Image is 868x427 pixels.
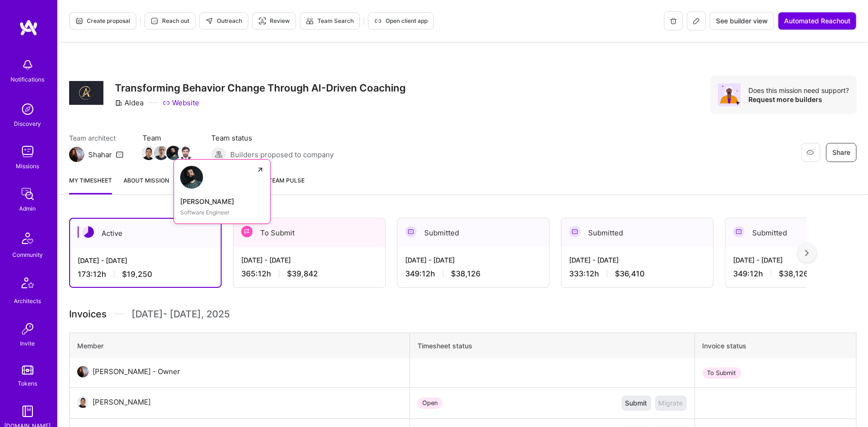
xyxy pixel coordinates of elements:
[622,396,651,411] button: Submit
[179,146,193,160] img: Team Member Avatar
[418,397,442,409] div: Open
[75,17,130,25] span: Create proposal
[18,402,37,421] img: guide book
[405,269,541,279] div: 349:12 h
[694,333,856,359] th: Invoice status
[368,12,434,30] button: Open client app
[78,269,213,279] div: 173:12 h
[123,175,169,194] a: About Mission
[69,133,123,143] span: Team architect
[230,150,334,160] span: Builders proposed to company
[77,366,89,377] img: User Avatar
[409,333,694,359] th: Timesheet status
[234,218,385,247] div: To Submit
[256,166,264,173] i: icon ArrowUpRight
[19,19,38,36] img: logo
[18,142,37,161] img: teamwork
[306,17,354,25] span: Team Search
[18,55,37,74] img: bell
[211,147,226,162] img: Builders proposed to company
[718,83,741,106] img: Avatar
[166,146,181,160] img: Team Member Avatar
[451,269,480,279] span: $38,126
[115,98,143,108] div: Aldea
[569,269,705,279] div: 333:12 h
[287,269,318,279] span: $39,842
[163,98,199,108] a: Website
[167,145,180,161] a: Team Member Avatar
[77,396,89,408] img: User Avatar
[174,159,271,224] a: Hassan Pasha[PERSON_NAME]Software Engineer
[151,17,189,25] span: Reach out
[116,151,123,158] i: icon Mail
[805,250,809,256] img: right
[14,296,41,306] div: Architects
[92,366,180,377] div: [PERSON_NAME] - Owner
[132,307,230,321] span: [DATE] - [DATE] , 2025
[20,203,36,213] div: Admin
[241,269,378,279] div: 365:12 h
[784,16,850,26] span: Automated Reachout
[69,307,107,321] span: Invoices
[199,12,248,30] button: Outreach
[241,226,253,237] img: To Submit
[398,218,549,247] div: Submitted
[405,255,541,265] div: [DATE] - [DATE]
[180,196,264,206] div: [PERSON_NAME]
[779,269,808,279] span: $38,126
[82,226,94,238] img: Active
[832,148,850,157] span: Share
[405,226,417,237] img: Submitted
[69,81,103,105] img: Company Logo
[205,17,242,25] span: Outreach
[115,82,406,94] h3: Transforming Behavior Change Through AI-Driven Coaching
[180,166,203,189] img: Hassan Pasha
[716,16,768,26] span: See builder view
[78,255,213,265] div: [DATE] - [DATE]
[16,227,39,250] img: Community
[18,100,37,119] img: discovery
[748,86,849,95] div: Does this mission need support?
[374,17,428,25] span: Open client app
[180,145,192,161] a: Team Member Avatar
[733,226,745,237] img: Submitted
[22,366,33,375] img: tokens
[142,146,156,160] img: Team Member Avatar
[92,396,151,408] div: [PERSON_NAME]
[703,367,741,379] div: To Submit
[268,175,305,194] a: Team Pulse
[826,143,857,162] button: Share
[710,12,774,30] button: See builder view
[143,133,192,143] span: Team
[154,146,168,160] img: Team Member Avatar
[122,269,152,279] span: $19,250
[748,95,849,104] div: Request more builders
[70,333,410,359] th: Member
[615,269,644,279] span: $36,410
[241,255,378,265] div: [DATE] - [DATE]
[258,17,290,25] span: Review
[11,74,45,84] div: Notifications
[252,12,296,30] button: Review
[18,319,37,338] img: Invite
[114,307,124,321] img: Divider
[70,219,221,248] div: Active
[155,145,167,161] a: Team Member Avatar
[778,12,857,30] button: Automated Reachout
[143,145,155,161] a: Team Member Avatar
[258,17,266,25] i: icon Targeter
[180,207,264,217] div: Software Engineer
[16,161,40,171] div: Missions
[12,250,43,260] div: Community
[211,133,334,143] span: Team status
[18,184,37,203] img: admin teamwork
[16,273,39,296] img: Architects
[69,12,136,30] button: Create proposal
[268,177,305,184] span: Team Pulse
[69,175,112,194] a: My timesheet
[562,218,713,247] div: Submitted
[625,398,647,408] span: Submit
[20,338,35,348] div: Invite
[115,99,123,107] i: icon CompanyGray
[14,119,41,129] div: Discovery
